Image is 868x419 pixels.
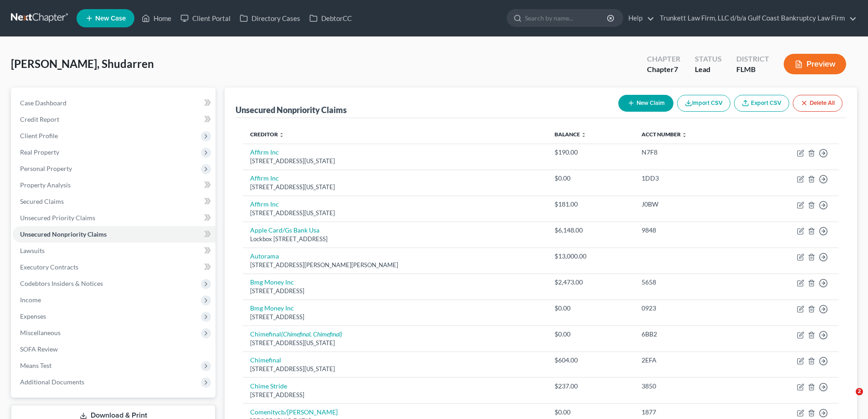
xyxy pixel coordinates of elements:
[250,304,294,312] a: Bmg Money Inc
[555,148,627,157] div: $190.00
[20,279,103,287] span: Codebtors Insiders & Notices
[13,210,216,226] a: Unsecured Priority Claims
[250,408,338,416] a: Comenitycb/[PERSON_NAME]
[734,95,789,112] a: Export CSV
[13,341,216,357] a: SOFA Review
[20,148,59,156] span: Real Property
[793,95,842,112] button: Delete All
[250,183,540,191] div: [STREET_ADDRESS][US_STATE]
[655,10,857,26] a: Trunkett Law Firm, LLC d/b/a Gulf Coast Bankruptcy Law Firm
[642,304,740,313] div: 0923
[13,95,216,111] a: Case Dashboard
[250,252,279,260] a: Autorama
[20,329,61,336] span: Miscellaneous
[20,230,107,238] span: Unsecured Nonpriority Claims
[11,57,154,70] span: [PERSON_NAME], Shudarren
[13,177,216,193] a: Property Analysis
[20,378,84,386] span: Additional Documents
[677,95,730,112] button: Import CSV
[13,259,216,275] a: Executory Contracts
[250,339,540,347] div: [STREET_ADDRESS][US_STATE]
[20,214,95,222] span: Unsecured Priority Claims
[647,54,680,64] div: Chapter
[856,388,863,395] span: 2
[555,200,627,209] div: $181.00
[581,132,586,138] i: unfold_more
[682,132,687,138] i: unfold_more
[642,330,740,339] div: 6BB2
[137,10,176,26] a: Home
[20,197,64,205] span: Secured Claims
[618,95,673,112] button: New Claim
[250,313,540,321] div: [STREET_ADDRESS]
[555,174,627,183] div: $0.00
[695,54,722,64] div: Status
[250,356,281,364] a: Chimefinal
[20,345,58,353] span: SOFA Review
[555,131,586,138] a: Balance unfold_more
[20,132,58,140] span: Client Profile
[555,278,627,287] div: $2,473.00
[13,111,216,128] a: Credit Report
[305,10,356,26] a: DebtorCC
[250,287,540,295] div: [STREET_ADDRESS]
[555,356,627,365] div: $604.00
[736,54,769,64] div: District
[555,330,627,339] div: $0.00
[236,104,347,115] div: Unsecured Nonpriority Claims
[250,235,540,243] div: Lockbox [STREET_ADDRESS]
[695,64,722,75] div: Lead
[784,54,846,74] button: Preview
[642,278,740,287] div: 5658
[250,174,279,182] a: Affirm Inc
[642,174,740,183] div: 1DD3
[13,243,216,259] a: Lawsuits
[20,247,45,254] span: Lawsuits
[20,296,41,304] span: Income
[13,193,216,210] a: Secured Claims
[555,304,627,313] div: $0.00
[642,408,740,417] div: 1877
[20,165,72,172] span: Personal Property
[642,131,687,138] a: Acct Number unfold_more
[250,131,284,138] a: Creditor unfold_more
[20,263,78,271] span: Executory Contracts
[250,365,540,373] div: [STREET_ADDRESS][US_STATE]
[250,209,540,217] div: [STREET_ADDRESS][US_STATE]
[642,226,740,235] div: 9848
[281,330,342,338] i: (Chimefinal, Chimefinal)
[250,391,540,399] div: [STREET_ADDRESS]
[13,226,216,243] a: Unsecured Nonpriority Claims
[647,64,680,75] div: Chapter
[624,10,654,26] a: Help
[250,382,287,390] a: Chime Stride
[20,115,59,123] span: Credit Report
[20,99,67,107] span: Case Dashboard
[837,388,859,410] iframe: Intercom live chat
[642,148,740,157] div: N7F8
[20,312,46,320] span: Expenses
[736,64,769,75] div: FLMB
[235,10,305,26] a: Directory Cases
[555,252,627,261] div: $13,000.00
[674,65,678,73] span: 7
[250,148,279,156] a: Affirm Inc
[555,408,627,417] div: $0.00
[279,132,284,138] i: unfold_more
[250,157,540,166] div: [STREET_ADDRESS][US_STATE]
[95,15,126,22] span: New Case
[20,362,51,369] span: Means Test
[176,10,235,26] a: Client Portal
[642,200,740,209] div: J0BW
[642,382,740,391] div: 3850
[525,10,608,26] input: Search by name...
[250,226,319,234] a: Apple Card/Gs Bank Usa
[555,382,627,391] div: $237.00
[250,278,294,286] a: Bmg Money Inc
[250,200,279,208] a: Affirm Inc
[250,261,540,269] div: [STREET_ADDRESS][PERSON_NAME][PERSON_NAME]
[250,330,342,338] a: Chimefinal(Chimefinal, Chimefinal)
[20,181,71,189] span: Property Analysis
[642,356,740,365] div: 2EFA
[555,226,627,235] div: $6,148.00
